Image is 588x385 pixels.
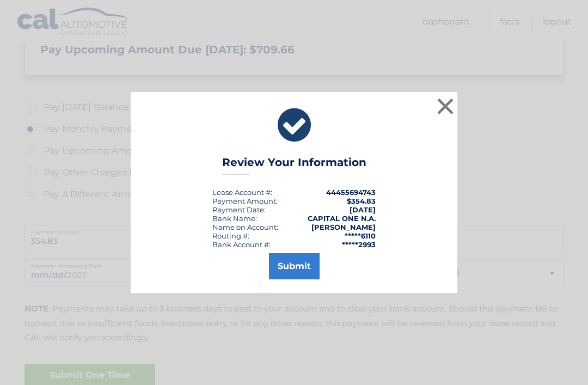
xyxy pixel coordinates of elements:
span: $354.83 [347,197,376,205]
button: × [434,95,456,117]
h3: Review Your Information [222,156,366,175]
div: Lease Account #: [212,188,272,197]
div: Bank Account #: [212,240,271,249]
button: Submit [269,253,320,279]
strong: CAPITAL ONE N.A. [308,214,376,223]
span: [DATE] [350,205,376,214]
span: Payment Date [212,205,264,214]
div: Name on Account: [212,223,278,231]
div: : [212,205,266,214]
div: Bank Name: [212,214,257,223]
div: Routing #: [212,231,249,240]
div: Payment Amount: [212,197,278,205]
strong: [PERSON_NAME] [311,223,376,231]
strong: 44455694743 [326,188,376,197]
